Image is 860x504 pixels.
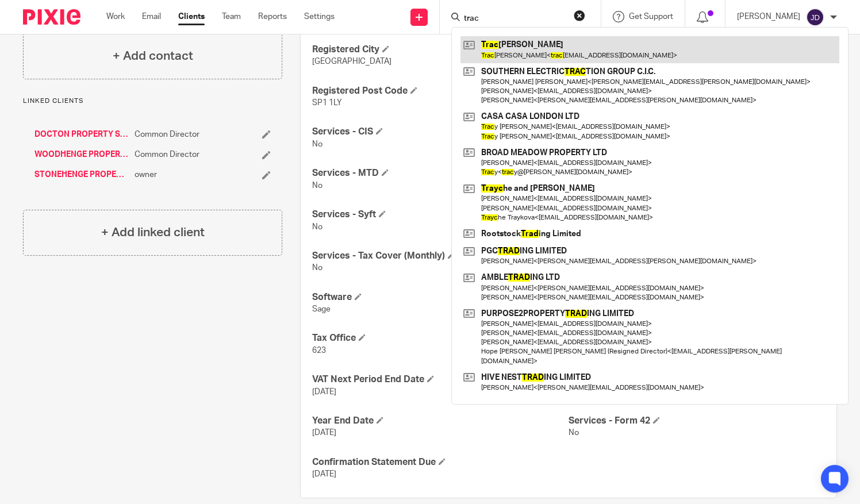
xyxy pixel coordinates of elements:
[101,224,205,241] h4: + Add linked client
[312,388,336,396] span: [DATE]
[312,167,569,179] h4: Services - MTD
[34,169,129,180] a: STONEHENGE PROPERTY LIMITED
[312,57,391,66] span: [GEOGRAPHIC_DATA]
[312,44,569,56] h4: Registered City
[312,264,322,272] span: No
[178,11,205,22] a: Clients
[113,47,193,65] h4: + Add contact
[312,305,331,313] span: Sage
[135,149,199,160] span: Common Director
[304,11,335,22] a: Settings
[312,140,322,148] span: No
[106,11,125,22] a: Work
[312,291,569,303] h4: Software
[629,13,673,21] span: Get Support
[312,470,336,478] span: [DATE]
[312,456,569,468] h4: Confirmation Statement Due
[574,10,585,21] button: Clear
[737,11,800,22] p: [PERSON_NAME]
[135,169,157,180] span: owner
[34,129,129,140] a: DOCTON PROPERTY SERVICES LIMITED
[312,209,569,221] h4: Services - Syft
[312,332,569,344] h4: Tax Office
[312,374,569,386] h4: VAT Next Period End Date
[569,415,825,427] h4: Services - Form 42
[312,99,342,107] span: SP1 1LY
[312,250,569,262] h4: Services - Tax Cover (Monthly)
[312,182,322,190] span: No
[23,97,282,106] p: Linked clients
[312,85,569,97] h4: Registered Post Code
[312,223,322,231] span: No
[312,126,569,138] h4: Services - CIS
[222,11,241,22] a: Team
[23,9,80,25] img: Pixie
[569,429,579,437] span: No
[135,129,199,140] span: Common Director
[312,429,336,437] span: [DATE]
[312,347,326,355] span: 623
[312,415,569,427] h4: Year End Date
[142,11,161,22] a: Email
[34,149,129,160] a: WOODHENGE PROPERTY LIMITED
[258,11,287,22] a: Reports
[463,14,566,24] input: Search
[806,8,824,26] img: svg%3E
